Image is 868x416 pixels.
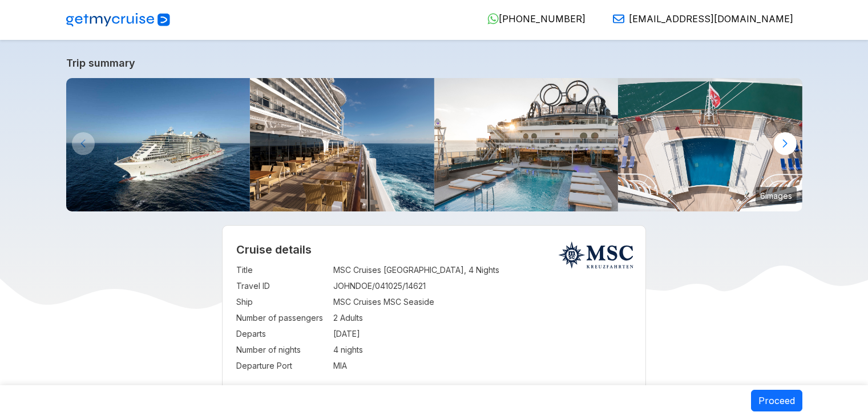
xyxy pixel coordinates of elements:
[434,78,619,211] img: se_public_area_miami_beach_pool_02.jpg
[328,278,333,294] td: :
[333,310,632,326] td: 2 Adults
[328,294,333,310] td: :
[236,294,328,310] td: Ship
[333,342,632,358] td: 4 nights
[487,13,499,25] img: WhatsApp
[328,310,333,326] td: :
[236,262,328,278] td: Title
[499,13,586,25] span: [PHONE_NUMBER]
[328,326,333,342] td: :
[236,342,328,358] td: Number of nights
[236,310,328,326] td: Number of passengers
[66,57,802,69] a: Trip summary
[333,262,632,278] td: MSC Cruises [GEOGRAPHIC_DATA], 4 Nights
[756,187,797,204] small: 6 images
[629,13,793,25] span: [EMAIL_ADDRESS][DOMAIN_NAME]
[478,13,586,25] a: [PHONE_NUMBER]
[604,13,793,25] a: [EMAIL_ADDRESS][DOMAIN_NAME]
[236,278,328,294] td: Travel ID
[328,262,333,278] td: :
[751,390,802,411] button: Proceed
[618,78,802,211] img: se_public_area_south_beach_pool_03.jpg
[333,326,632,342] td: [DATE]
[236,326,328,342] td: Departs
[333,278,632,294] td: JOHNDOE/041025/14621
[250,78,434,211] img: se_public_area_waterfront_boardwalk_01.jpg
[613,13,624,25] img: Email
[328,342,333,358] td: :
[333,294,632,310] td: MSC Cruises MSC Seaside
[328,358,333,374] td: :
[333,358,632,374] td: MIA
[66,78,251,211] img: image_5887.jpg
[236,243,632,256] h2: Cruise details
[236,358,328,374] td: Departure Port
